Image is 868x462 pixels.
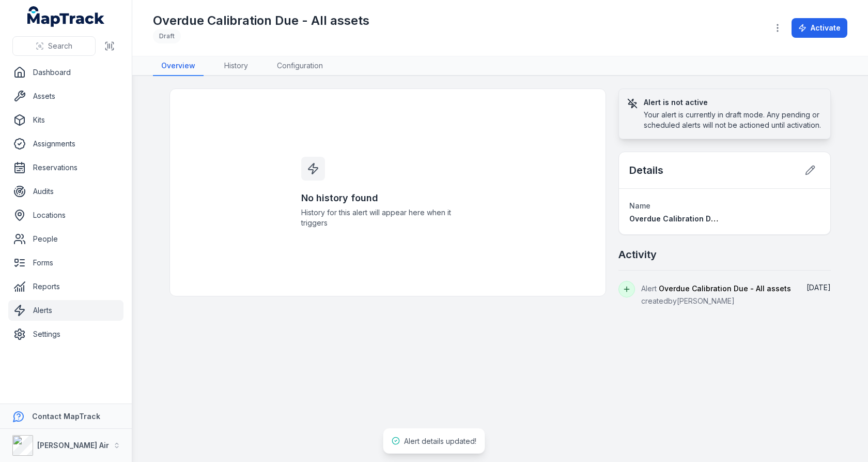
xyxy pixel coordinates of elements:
a: Alerts [8,300,123,321]
span: Overdue Calibration Due - All assets [659,284,791,293]
span: [DATE] [807,283,831,292]
a: People [8,229,123,249]
h3: No history found [301,191,475,205]
h1: Overdue Calibration Due - All assets [153,12,369,29]
a: Reports [8,276,123,297]
span: Search [48,41,72,51]
button: Search [12,36,96,56]
a: Assignments [8,133,123,154]
a: Dashboard [8,62,123,83]
a: Overview [153,56,204,76]
a: Kits [8,110,123,130]
span: Alert created by [PERSON_NAME] [641,284,791,305]
a: Forms [8,252,123,273]
span: History for this alert will appear here when it triggers [301,207,475,228]
h3: Alert is not active [644,97,822,108]
a: Audits [8,181,123,202]
div: Your alert is currently in draft mode. Any pending or scheduled alerts will not be actioned until... [644,110,822,130]
button: Activate [792,18,847,38]
h2: Activity [618,247,657,262]
a: History [216,56,256,76]
h2: Details [629,163,663,177]
a: Settings [8,324,123,345]
a: Configuration [269,56,331,76]
a: Reservations [8,157,123,178]
a: Locations [8,205,123,226]
a: Assets [8,86,123,107]
span: Overdue Calibration Due - All assets [629,214,763,223]
a: MapTrack [27,6,105,27]
strong: Contact MapTrack [32,412,100,421]
span: Name [629,201,650,210]
span: Alert details updated! [404,437,476,445]
time: 18/08/2025, 10:59:11 am [807,283,831,292]
div: Draft [153,29,181,43]
strong: [PERSON_NAME] Air [37,441,109,450]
